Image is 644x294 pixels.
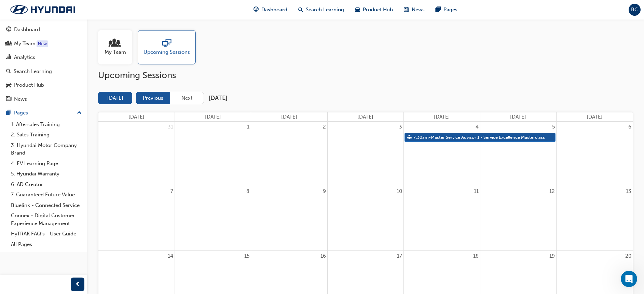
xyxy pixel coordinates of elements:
a: September 17, 2025 [396,251,403,261]
a: 3. Hyundai Motor Company Brand [8,140,84,158]
span: sessionType_ONLINE_URL-icon [162,39,171,48]
span: chart-icon [6,54,11,61]
a: Dashboard [3,23,84,36]
a: 2. Sales Training [8,130,84,140]
a: Product Hub [3,79,84,91]
a: HyTRAK FAQ's - User Guide [8,229,84,239]
a: Sunday [127,112,146,122]
span: Search Learning [306,6,344,14]
iframe: Intercom live chat [621,271,637,287]
div: Dashboard [14,26,40,34]
a: Connex - Digital Customer Experience Management [8,210,84,229]
span: up-icon [77,109,82,118]
a: news-iconNews [398,3,430,17]
a: News [3,93,84,106]
a: September 10, 2025 [395,186,403,197]
a: September 7, 2025 [169,186,175,197]
a: September 8, 2025 [245,186,251,197]
a: September 6, 2025 [627,122,633,132]
a: guage-iconDashboard [248,3,293,17]
a: September 1, 2025 [246,122,251,132]
a: September 4, 2025 [474,122,480,132]
a: Bluelink - Connected Service [8,200,84,211]
span: car-icon [355,5,360,14]
a: 5. Hyundai Warranty [8,169,84,179]
button: DashboardMy TeamAnalyticsSearch LearningProduct HubNews [3,22,84,107]
a: 7. Guaranteed Future Value [8,189,84,200]
a: My Team [98,30,138,64]
a: September 9, 2025 [321,186,327,197]
span: sessionType_FACE_TO_FACE-icon [407,133,412,142]
span: pages-icon [436,5,441,14]
td: September 4, 2025 [404,122,480,186]
span: news-icon [6,96,11,102]
a: September 11, 2025 [472,186,480,197]
span: search-icon [298,5,303,14]
button: [DATE] [98,92,132,105]
div: Analytics [14,53,35,61]
span: RC [631,6,638,14]
span: guage-icon [254,5,259,14]
td: September 6, 2025 [557,122,633,186]
span: [DATE] [587,114,603,120]
a: September 16, 2025 [319,251,327,261]
a: Monday [204,112,222,122]
a: September 3, 2025 [398,122,403,132]
span: Upcoming Sessions [143,48,190,56]
td: August 31, 2025 [98,122,175,186]
td: September 7, 2025 [98,186,175,251]
span: car-icon [6,82,11,88]
a: September 13, 2025 [625,186,633,197]
a: pages-iconPages [430,3,463,17]
button: Pages [3,107,84,119]
span: [DATE] [510,114,526,120]
span: [DATE] [434,114,450,120]
span: pages-icon [6,110,11,116]
div: Product Hub [14,81,44,89]
button: Previous [136,92,170,105]
button: Next [170,92,204,105]
a: September 14, 2025 [166,251,175,261]
a: car-iconProduct Hub [350,3,398,17]
span: [DATE] [281,114,297,120]
td: September 1, 2025 [175,122,251,186]
a: 6. AD Creator [8,179,84,190]
span: guage-icon [6,27,11,33]
a: Wednesday [356,112,375,122]
a: September 12, 2025 [548,186,556,197]
span: search-icon [6,69,11,75]
a: September 15, 2025 [243,251,251,261]
span: 7:30am - Master Service Advisor 1 - Service Excellence Masterclass [413,133,545,142]
a: 4. EV Learning Page [8,158,84,169]
span: Product Hub [363,6,393,14]
td: September 5, 2025 [480,122,556,186]
a: September 18, 2025 [472,251,480,261]
a: August 31, 2025 [166,122,175,132]
img: Trak [3,2,82,17]
a: search-iconSearch Learning [293,3,350,17]
a: September 2, 2025 [321,122,327,132]
span: My Team [105,48,126,56]
td: September 9, 2025 [251,186,327,251]
a: 1. Aftersales Training [8,119,84,130]
span: [DATE] [205,114,221,120]
span: [DATE] [128,114,145,120]
button: RC [629,4,641,16]
a: All Pages [8,239,84,250]
td: September 2, 2025 [251,122,327,186]
div: News [14,95,27,103]
span: News [412,6,425,14]
td: September 13, 2025 [557,186,633,251]
a: September 20, 2025 [624,251,633,261]
a: Thursday [433,112,451,122]
div: My Team [14,40,36,48]
a: Friday [509,112,527,122]
span: Pages [443,6,457,14]
td: September 12, 2025 [480,186,556,251]
span: Dashboard [261,6,287,14]
span: [DATE] [357,114,373,120]
a: Saturday [585,112,604,122]
td: September 8, 2025 [175,186,251,251]
td: September 10, 2025 [327,186,403,251]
